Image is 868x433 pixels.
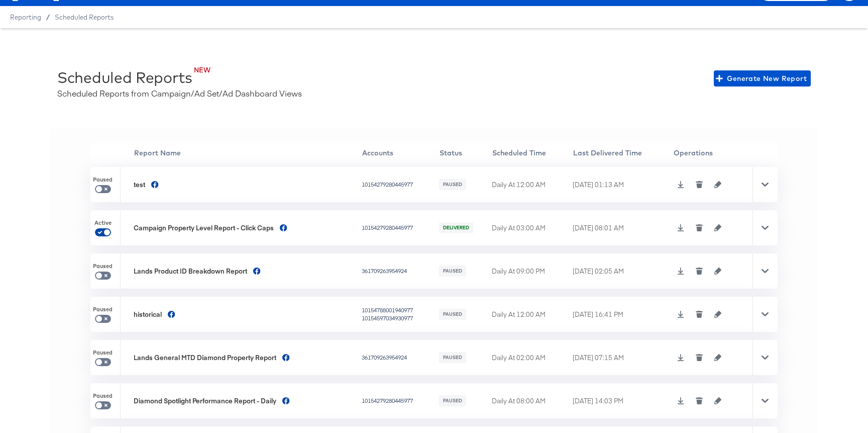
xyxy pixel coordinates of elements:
div: historical [134,310,162,319]
div: Daily At 08:00 AM [492,396,570,406]
span: Paused [93,306,113,314]
span: DELIVERED [442,225,470,231]
div: Status [440,148,491,158]
span: Generate New Report [718,72,807,85]
div: Campaign Property Level Report - Click Caps [134,223,274,233]
th: Last Delivered Time [573,143,673,163]
div: 10154279280445977 [362,224,437,232]
div: Scheduled Reports [57,67,192,88]
div: [DATE] 08:01 AM [573,223,671,233]
div: 361709263954924 [362,354,437,362]
div: Toggle Row Expanded [752,383,778,418]
div: Daily At 12:00 AM [492,310,570,319]
div: Lands Product ID Breakdown Report [134,267,247,276]
div: 10154279280445977 [362,397,437,405]
div: Daily At 09:00 PM [492,267,570,276]
span: PAUSED [442,311,463,318]
div: Daily At 03:00 AM [492,223,570,233]
div: Toggle Row Expanded [752,210,778,245]
div: [DATE] 07:15 AM [573,353,671,363]
div: Scheduled Reports from Campaign/Ad Set/Ad Dashboard Views [57,88,302,99]
div: [DATE] 16:41 PM [573,310,671,319]
span: PAUSED [442,268,463,275]
div: Daily At 02:00 AM [492,353,570,363]
span: Paused [93,349,113,357]
span: Paused [93,392,113,400]
div: Diamond Spotlight Performance Report - Daily [134,396,276,406]
span: / [41,13,55,21]
span: PAUSED [442,355,463,361]
a: Scheduled Reports [55,13,114,21]
div: Toggle Row Expanded [752,297,778,332]
div: [DATE] 14:03 PM [573,396,671,406]
div: 10154279280445977 [362,181,437,189]
th: Operations [673,143,752,163]
div: test [134,180,145,190]
div: Toggle Row Expanded [752,253,778,289]
span: Active [94,219,112,227]
span: Paused [93,176,113,184]
div: 10154597034930977 [362,314,437,322]
div: NEW [75,65,210,75]
span: PAUSED [442,398,463,404]
span: PAUSED [442,182,463,188]
div: 361709263954924 [362,267,437,275]
div: [DATE] 01:13 AM [573,180,671,190]
span: Paused [93,263,113,271]
div: Report Name [134,148,361,158]
div: Toggle Row Expanded [752,167,778,202]
div: Daily At 12:00 AM [492,180,570,190]
th: Scheduled Time [492,143,573,163]
div: Lands General MTD Diamond Property Report [134,353,276,363]
div: [DATE] 02:05 AM [573,267,671,276]
div: 10154788001940977 [362,306,437,314]
div: Toggle Row Expanded [752,340,778,375]
span: Reporting [10,13,41,21]
th: Accounts [362,143,439,163]
button: Generate New Report [714,70,811,86]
